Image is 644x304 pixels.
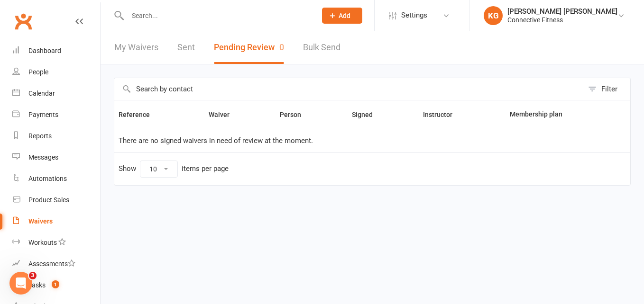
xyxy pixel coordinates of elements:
[214,31,284,64] button: Pending Review0
[506,100,615,129] th: Membership plan
[401,5,427,26] span: Settings
[28,68,48,76] div: People
[177,31,195,64] a: Sent
[280,111,312,118] span: Person
[507,7,617,16] div: [PERSON_NAME] [PERSON_NAME]
[119,161,229,178] div: Show
[28,217,53,225] div: Waivers
[28,260,75,268] div: Assessments
[322,8,362,24] button: Add
[29,272,37,279] span: 3
[12,189,100,211] a: Product Sales
[352,109,383,120] button: Signed
[28,239,57,246] div: Workouts
[28,111,58,118] div: Payments
[601,83,617,95] div: Filter
[209,109,240,120] button: Waiver
[28,47,61,54] div: Dashboard
[114,129,630,152] td: There are no signed waivers in need of review at the moment.
[303,31,340,64] a: Bulk Send
[28,153,58,161] div: Messages
[182,165,229,173] div: items per page
[52,280,59,288] span: 1
[423,109,463,120] button: Instructor
[125,9,310,22] input: Search...
[12,232,100,253] a: Workouts
[12,211,100,232] a: Waivers
[279,42,284,52] span: 0
[28,175,67,182] div: Automations
[12,168,100,189] a: Automations
[583,78,630,100] button: Filter
[423,111,463,118] span: Instructor
[12,275,100,296] a: Tasks 1
[209,111,240,118] span: Waiver
[12,62,100,83] a: People
[28,89,55,97] div: Calendar
[12,147,100,168] a: Messages
[28,132,52,140] div: Reports
[484,6,503,25] div: KG
[12,125,100,147] a: Reports
[12,83,100,104] a: Calendar
[28,281,46,289] div: Tasks
[119,111,160,118] span: Reference
[507,16,617,24] div: Connective Fitness
[12,40,100,62] a: Dashboard
[28,196,69,204] div: Product Sales
[352,111,383,118] span: Signed
[339,12,350,19] span: Add
[11,9,35,33] a: Clubworx
[9,272,32,295] iframe: Intercom live chat
[114,78,583,100] input: Search by contact
[12,253,100,275] a: Assessments
[280,109,312,120] button: Person
[12,104,100,125] a: Payments
[119,109,160,120] button: Reference
[114,31,158,64] a: My Waivers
